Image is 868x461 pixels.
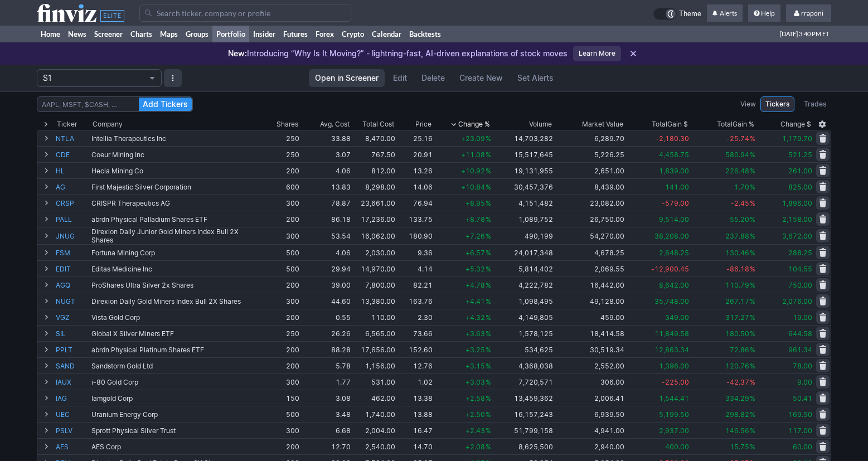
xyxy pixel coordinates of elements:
[396,244,434,260] td: 9.36
[492,130,555,146] td: 14,703,282
[782,232,812,240] span: 3,672.00
[315,72,379,84] span: Open in Screener
[396,293,434,309] td: 163.76
[726,134,749,143] span: -25.74
[782,297,812,305] span: 2,076.00
[486,378,491,386] span: %
[396,195,434,211] td: 76.94
[788,329,812,338] span: 644.58
[465,297,485,305] span: +4.41
[801,9,823,17] span: rraponi
[793,394,812,402] span: 50.41
[300,390,352,406] td: 3.08
[139,4,351,22] input: Search
[300,146,352,162] td: 3.07
[750,281,755,289] span: %
[91,199,259,207] div: CRISPR Therapeutics AG
[228,48,247,58] span: New:
[765,99,789,110] span: Tickers
[352,325,396,341] td: 6,565.00
[554,309,625,325] td: 459.00
[56,342,89,357] a: PPLT
[396,130,434,146] td: 25.16
[651,265,689,273] span: -12,900.45
[91,346,259,354] div: abrdn Physical Platinum Shares ETF
[91,281,259,289] div: ProShares Ultra Silver 2x Shares
[731,199,749,207] span: -2.45
[352,211,396,227] td: 17,236.00
[465,232,485,240] span: +7.26
[782,134,812,143] span: 1,179.70
[352,357,396,373] td: 1,156.00
[37,69,162,87] button: Portfolio
[750,313,755,322] span: %
[659,215,689,224] span: 9,514.00
[652,119,688,130] div: Gain $
[459,72,503,84] span: Create New
[659,394,689,402] span: 1,544.41
[300,244,352,260] td: 4.06
[393,72,407,84] span: Edit
[260,357,300,373] td: 200
[492,227,555,244] td: 490,199
[56,261,89,276] a: EDIT
[56,309,89,325] a: VGZ
[659,362,689,370] span: 1,396.00
[352,309,396,325] td: 110.00
[260,309,300,325] td: 200
[788,183,812,191] span: 825.00
[492,276,555,293] td: 4,222,782
[717,119,733,130] span: Total
[56,439,89,454] a: AES
[352,162,396,178] td: 812.00
[748,4,780,22] a: Help
[725,329,749,338] span: 180.50
[750,394,755,402] span: %
[788,249,812,257] span: 288.25
[93,119,123,130] div: Company
[465,346,485,354] span: +3.25
[465,199,485,207] span: +8.95
[492,244,555,260] td: 24,017,348
[396,390,434,406] td: 13.38
[127,26,156,42] a: Charts
[64,26,90,42] a: News
[780,119,811,130] span: Change $
[260,244,300,260] td: 500
[37,119,55,130] div: Expand All
[554,260,625,276] td: 2,069.55
[465,362,485,370] span: +3.15
[43,72,144,84] span: S1
[654,297,689,305] span: 35,748.00
[725,249,749,257] span: 130.46
[750,215,755,224] span: %
[740,99,756,110] label: View
[656,134,689,143] span: -2,180.30
[554,357,625,373] td: 2,552.00
[782,215,812,224] span: 2,158.00
[750,265,755,273] span: %
[260,276,300,293] td: 200
[804,99,826,110] span: Trades
[726,378,749,386] span: -42.37
[260,227,300,244] td: 300
[511,69,560,87] a: Set Alerts
[352,195,396,211] td: 23,661.00
[750,378,755,386] span: %
[396,373,434,390] td: 1.02
[486,215,491,224] span: %
[300,309,352,325] td: 0.55
[788,151,812,159] span: 521.25
[679,8,701,20] span: Theme
[300,293,352,309] td: 44.60
[396,341,434,357] td: 152.60
[37,26,64,42] a: Home
[453,69,509,87] a: Create New
[300,341,352,357] td: 88.28
[554,146,625,162] td: 5,226.25
[465,281,485,289] span: +4.78
[320,119,350,130] div: Avg. Cost
[56,277,89,293] a: AGQ
[554,390,625,406] td: 2,006.41
[654,232,689,240] span: 38,208.00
